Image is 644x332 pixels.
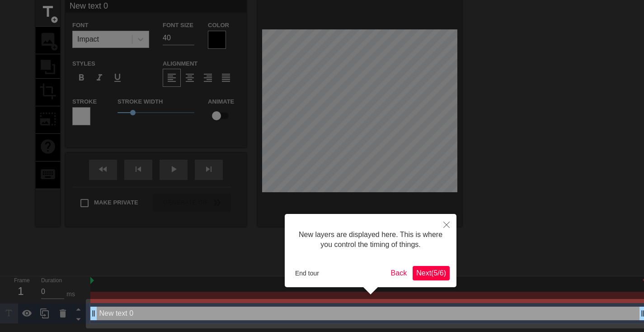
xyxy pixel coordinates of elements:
[413,266,450,280] button: Next
[387,266,411,280] button: Back
[416,269,446,277] span: Next ( 5 / 6 )
[291,266,323,280] button: End tour
[437,214,456,235] button: Close
[291,221,450,259] div: New layers are displayed here. This is where you control the timing of things.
